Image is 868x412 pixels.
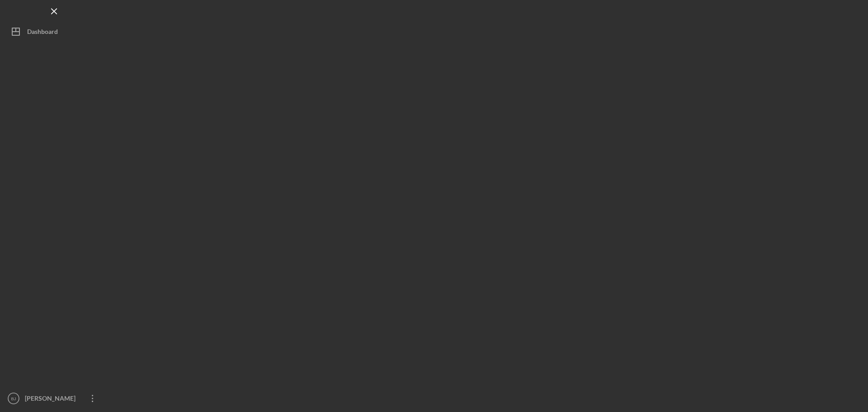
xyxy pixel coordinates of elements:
[23,389,81,410] div: [PERSON_NAME]
[27,23,58,43] div: Dashboard
[5,389,104,407] button: BJ[PERSON_NAME]
[11,396,16,401] text: BJ
[5,23,104,41] button: Dashboard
